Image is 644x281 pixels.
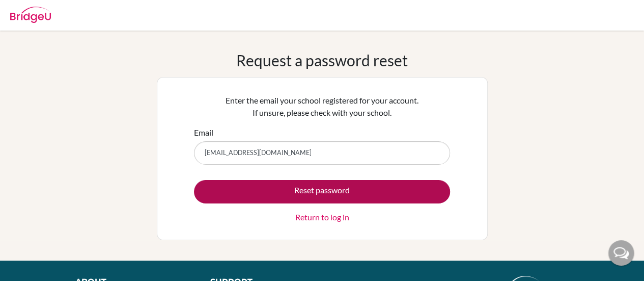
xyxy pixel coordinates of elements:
[10,7,51,23] img: Bridge-U
[194,126,213,139] label: Email
[295,211,349,223] a: Return to log in
[194,94,450,119] p: Enter the email your school registered for your account. If unsure, please check with your school.
[236,51,408,69] h1: Request a password reset
[23,7,44,16] span: Help
[194,180,450,203] button: Reset password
